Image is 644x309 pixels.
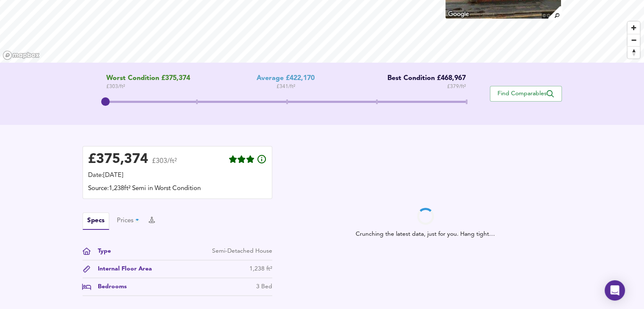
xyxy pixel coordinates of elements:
[91,282,127,291] div: Bedrooms
[88,184,267,193] div: Source: 1,238ft² Semi in Worst Condition
[256,282,272,291] div: 3 Bed
[276,83,295,91] span: £ 341 / ft²
[249,265,272,273] div: 1,238 ft²
[356,225,495,238] span: Crunching the latest data, just for you. Hang tight…
[88,171,267,180] div: Date: [DATE]
[257,74,315,83] div: Average £422,170
[91,265,152,273] div: Internal Floor Area
[627,46,640,58] button: Reset bearing to north
[447,83,466,91] span: £ 379 / ft²
[490,86,562,102] button: Find Comparables
[106,74,190,83] span: Worst Condition £375,374
[547,5,562,20] img: search
[495,90,557,98] span: Find Comparables
[605,280,625,301] div: Open Intercom Messenger
[106,83,190,91] span: £ 303 / ft²
[627,47,640,58] span: Reset bearing to north
[117,216,141,226] button: Prices
[212,247,272,256] div: Semi-Detached House
[627,34,640,46] button: Zoom out
[627,22,640,34] button: Zoom in
[627,34,640,46] span: Zoom out
[152,158,177,170] span: £303/ft²
[88,153,148,166] div: £ 375,374
[83,212,109,230] button: Specs
[3,50,40,60] a: Mapbox homepage
[91,247,111,256] div: Type
[381,74,466,83] div: Best Condition £468,967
